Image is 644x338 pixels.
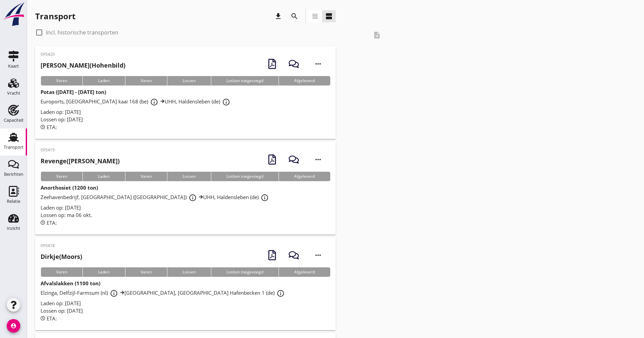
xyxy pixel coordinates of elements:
[41,212,92,218] span: Lossen op: ma 06 okt.
[125,172,167,181] div: Varen
[41,76,82,86] div: Varen
[167,172,211,181] div: Lossen
[41,194,271,200] span: Zeehavenbedrijf, [GEOGRAPHIC_DATA] ([GEOGRAPHIC_DATA]) UHH, Haldensleben (de)
[277,289,285,297] i: info_outline
[41,108,81,115] span: Laden op: [DATE]
[41,267,82,277] div: Varen
[4,145,24,149] div: Transport
[274,12,282,20] i: download
[167,76,211,86] div: Lossen
[41,156,120,166] h2: ([PERSON_NAME])
[41,61,90,69] strong: [PERSON_NAME]
[211,267,279,277] div: Losbon toegevoegd
[47,219,57,226] span: ETA:
[35,142,336,235] a: 095419Revenge([PERSON_NAME])VarenLadenVarenLossenLosbon toegevoegdAfgeleverdAnorthosiet (1200 ton...
[41,172,82,181] div: Varen
[279,76,330,86] div: Afgeleverd
[261,194,269,202] i: info_outline
[309,54,328,73] i: more_horiz
[82,267,125,277] div: Laden
[41,89,106,95] strong: Potas ([DATE] - [DATE] ton)
[311,12,319,20] i: view_headline
[325,12,333,20] i: view_agenda
[41,300,81,307] span: Laden op: [DATE]
[41,184,98,191] strong: Anorthosiet (1200 ton)
[167,267,211,277] div: Lossen
[41,252,59,261] strong: Dirkje
[125,76,167,86] div: Varen
[41,157,67,165] strong: Revenge
[41,243,82,249] p: 095418
[4,118,24,122] div: Capaciteit
[309,246,328,265] i: more_horiz
[41,252,82,261] h2: (Moors)
[46,29,118,36] label: Incl. historische transporten
[82,76,125,86] div: Laden
[279,267,330,277] div: Afgeleverd
[309,150,328,169] i: more_horiz
[35,46,336,139] a: 095420[PERSON_NAME](Hohenbild)VarenLadenVarenLossenLosbon toegevoegdAfgeleverdPotas ([DATE] - [DA...
[7,319,20,333] i: account_circle
[4,172,23,176] div: Berichten
[125,267,167,277] div: Varen
[150,98,158,106] i: info_outline
[82,172,125,181] div: Laden
[8,64,19,68] div: Kaart
[41,61,125,70] h2: (Hohenbild)
[41,147,120,153] p: 095419
[35,11,75,22] div: Transport
[41,307,83,314] span: Lossen op: [DATE]
[47,315,57,322] span: ETA:
[189,194,197,202] i: info_outline
[41,289,287,296] span: Elzinga, Delfzijl-Farmsum (nl) [GEOGRAPHIC_DATA], [GEOGRAPHIC_DATA] Hafenbecken 1 (de)
[35,237,336,330] a: 095418Dirkje(Moors)VarenLadenVarenLossenLosbon toegevoegdAfgeleverdAfvalslakken (1100 ton)Elzinga...
[7,199,20,203] div: Relatie
[7,91,20,95] div: Vracht
[41,204,81,211] span: Laden op: [DATE]
[222,98,230,106] i: info_outline
[41,98,232,105] span: Euroports, [GEOGRAPHIC_DATA] kaai 168 (be) UHH, Haldensleben (de)
[1,2,26,27] img: logo-small.a267ee39.svg
[110,289,118,297] i: info_outline
[211,76,279,86] div: Losbon toegevoegd
[7,226,20,231] div: Inzicht
[41,51,125,57] p: 095420
[211,172,279,181] div: Losbon toegevoegd
[41,116,83,123] span: Lossen op: [DATE]
[41,280,100,287] strong: Afvalslakken (1100 ton)
[279,172,330,181] div: Afgeleverd
[290,12,299,20] i: search
[47,124,57,130] span: ETA:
